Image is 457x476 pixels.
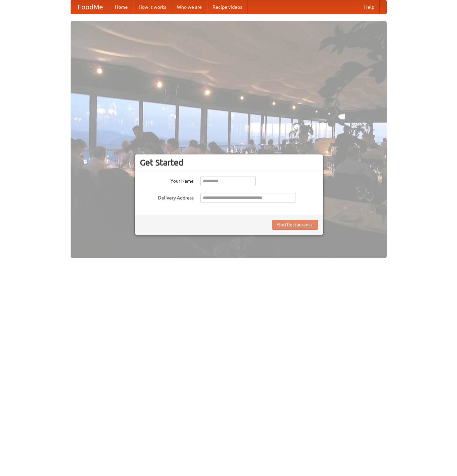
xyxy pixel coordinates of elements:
[110,0,133,14] a: Home
[140,157,318,168] h3: Get Started
[140,176,194,184] label: Your Name
[272,220,318,230] button: Find Restaurants!
[140,193,194,201] label: Delivery Address
[71,0,110,14] a: FoodMe
[133,0,172,14] a: How it works
[172,0,207,14] a: Who we are
[359,0,380,14] a: Help
[207,0,247,14] a: Recipe videos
